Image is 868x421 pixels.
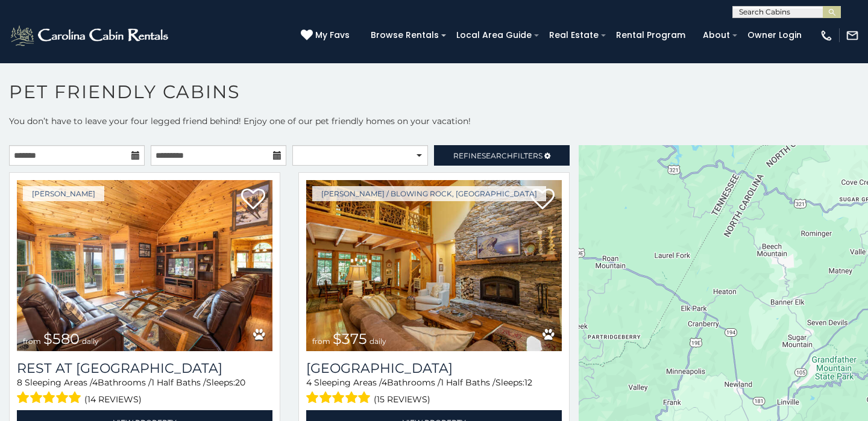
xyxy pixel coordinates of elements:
span: 12 [524,377,532,388]
a: Add to favorites [241,187,265,213]
img: Rest at Mountain Crest [17,180,272,351]
span: 20 [235,377,245,388]
img: White-1-2.png [9,23,172,48]
span: from [23,337,41,346]
img: phone-regular-white.png [820,29,833,42]
a: Rental Program [610,26,691,45]
span: $580 [43,330,80,348]
div: Sleeping Areas / Bathrooms / Sleeps: [17,376,272,407]
a: [PERSON_NAME] [23,186,104,201]
span: daily [370,337,386,346]
span: 4 [92,377,98,388]
a: Owner Login [741,26,808,45]
h3: Mountain Song Lodge [306,360,562,376]
span: 8 [17,377,22,388]
span: (15 reviews) [374,391,430,407]
img: mail-regular-white.png [846,29,859,42]
a: Real Estate [543,26,605,45]
a: My Favs [301,29,353,42]
h3: Rest at Mountain Crest [17,360,272,376]
a: Rest at Mountain Crest from $580 daily [17,180,272,351]
a: Rest at [GEOGRAPHIC_DATA] [17,360,272,376]
span: Refine Filters [453,151,542,160]
div: Sleeping Areas / Bathrooms / Sleeps: [306,376,562,407]
a: RefineSearchFilters [434,145,570,166]
span: from [312,337,330,346]
span: 4 [382,377,387,388]
span: $375 [333,330,367,348]
span: My Favs [315,29,350,42]
span: daily [82,337,99,346]
a: [PERSON_NAME] / Blowing Rock, [GEOGRAPHIC_DATA] [312,186,546,201]
a: Browse Rentals [365,26,445,45]
span: 4 [306,377,312,388]
a: Local Area Guide [450,26,538,45]
img: Mountain Song Lodge [306,180,562,351]
a: Mountain Song Lodge from $375 daily [306,180,562,351]
span: Search [482,151,513,160]
span: 1 Half Baths / [151,377,206,388]
span: (14 reviews) [84,391,142,407]
a: [GEOGRAPHIC_DATA] [306,360,562,376]
span: 1 Half Baths / [441,377,495,388]
a: About [697,26,736,45]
